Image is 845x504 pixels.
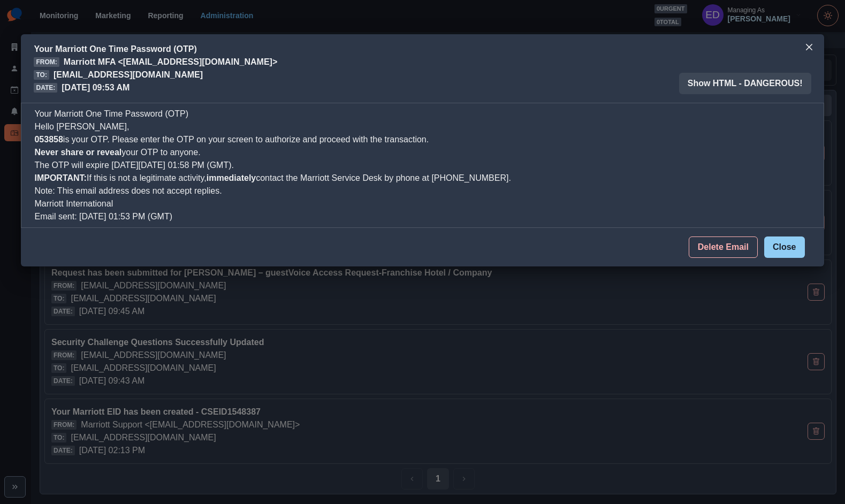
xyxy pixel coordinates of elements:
[34,172,810,185] p: If this is not a legitimate activity, contact the Marriott Service Desk by phone at [PHONE_NUMBER].
[34,135,63,144] b: 053858
[34,70,49,80] span: To:
[764,236,805,258] button: Close
[34,197,810,210] p: Marriott International
[34,173,86,182] b: IMPORTANT:
[34,57,59,67] span: From:
[34,83,57,93] span: Date:
[64,56,277,68] p: Marriott MFA <[EMAIL_ADDRESS][DOMAIN_NAME]>
[34,210,810,223] p: Email sent: [DATE] 01:53 PM (GMT)
[34,120,810,133] p: Hello [PERSON_NAME],
[34,133,810,146] p: is your OTP. Please enter the OTP on your screen to authorize and proceed with the transaction.
[207,173,256,182] b: immediately
[34,146,810,159] p: your OTP to anyone.
[34,108,810,223] div: Your Marriott One Time Password (OTP)
[801,39,818,56] button: Close
[62,81,130,94] p: [DATE] 09:53 AM
[34,43,277,56] p: Your Marriott One Time Password (OTP)
[34,148,121,157] b: Never share or reveal
[34,159,810,172] p: The OTP will expire [DATE][DATE] 01:58 PM (GMT).
[54,68,203,81] p: [EMAIL_ADDRESS][DOMAIN_NAME]
[34,185,810,197] p: Note: This email address does not accept replies.
[689,236,758,258] button: Delete Email
[679,73,811,94] button: Show HTML - DANGEROUS!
